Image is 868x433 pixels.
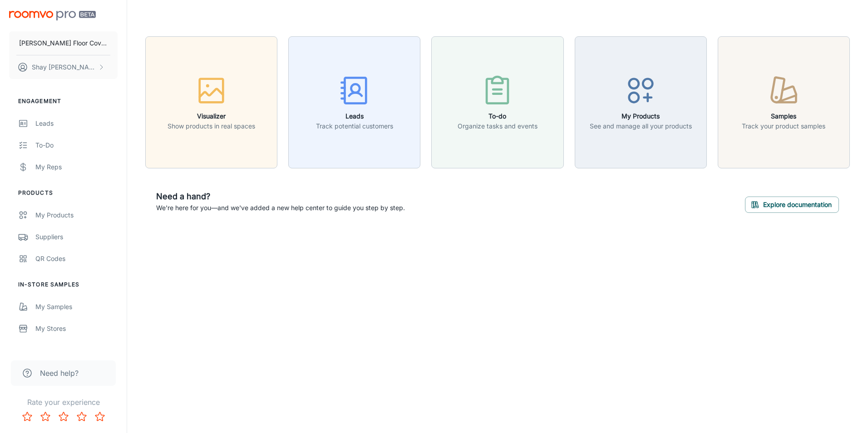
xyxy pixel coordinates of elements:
button: Shay [PERSON_NAME] [9,55,118,79]
div: Suppliers [35,232,118,242]
div: My Reps [35,162,118,172]
div: To-do [35,140,118,150]
button: SamplesTrack your product samples [718,36,850,168]
button: Explore documentation [745,197,839,213]
div: My Products [35,210,118,220]
p: [PERSON_NAME] Floor Covering [19,38,108,48]
button: [PERSON_NAME] Floor Covering [9,31,118,55]
p: Shay [PERSON_NAME] [32,62,96,72]
p: Show products in real spaces [168,121,255,131]
p: See and manage all your products [590,121,692,131]
button: My ProductsSee and manage all your products [575,36,707,168]
h6: Need a hand? [156,190,405,203]
button: To-doOrganize tasks and events [431,36,563,168]
h6: Leads [316,111,393,121]
p: Organize tasks and events [458,121,538,131]
button: LeadsTrack potential customers [288,36,420,168]
h6: To-do [458,111,538,121]
div: QR Codes [35,254,118,264]
a: SamplesTrack your product samples [718,97,850,106]
a: My ProductsSee and manage all your products [575,97,707,106]
a: To-doOrganize tasks and events [431,97,563,106]
div: Leads [35,118,118,128]
h6: Visualizer [168,111,255,121]
button: VisualizerShow products in real spaces [145,36,277,168]
a: LeadsTrack potential customers [288,97,420,106]
img: Roomvo PRO Beta [9,11,96,20]
p: Track potential customers [316,121,393,131]
h6: Samples [742,111,825,121]
a: Explore documentation [745,200,839,209]
h6: My Products [590,111,692,121]
p: We're here for you—and we've added a new help center to guide you step by step. [156,203,405,213]
p: Track your product samples [742,121,825,131]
